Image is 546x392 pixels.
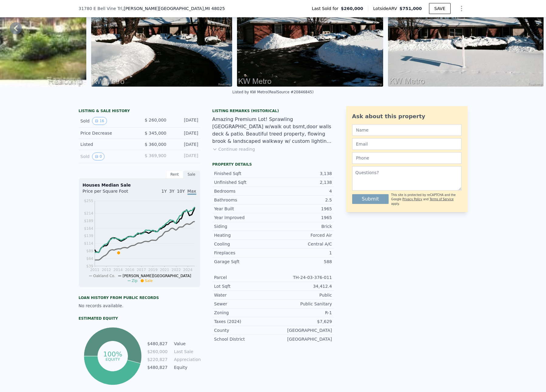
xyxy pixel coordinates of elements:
div: Fireplaces [214,250,273,256]
div: [DATE] [171,130,198,136]
div: R-1 [273,310,332,316]
div: $7,629 [273,318,332,325]
span: , MI 48025 [204,6,225,11]
div: Central A/C [273,241,332,247]
div: Sewer [214,301,273,307]
div: Year Built [214,206,273,212]
div: Sold [81,117,135,125]
tspan: $214 [84,211,93,215]
div: [DATE] [171,117,198,125]
tspan: 100% [103,350,122,358]
div: Lot Sqft [214,283,273,289]
tspan: $189 [84,219,93,223]
tspan: equity [105,357,120,361]
div: Brick [273,223,332,229]
input: Email [352,138,462,150]
td: Last Sale [173,348,200,355]
div: Estimated Equity [79,316,200,321]
span: 31780 E Bell Vine Trl [79,5,122,12]
div: 1 [273,250,332,256]
tspan: 2017 [136,268,146,272]
tspan: 2014 [113,268,123,272]
td: $220,827 [147,356,168,363]
div: Garage Sqft [214,259,273,265]
div: 4 [273,188,332,194]
div: 1965 [273,215,332,221]
td: Appreciation [173,356,200,363]
div: Cooling [214,241,273,247]
span: [PERSON_NAME][GEOGRAPHIC_DATA] [122,274,191,278]
div: [GEOGRAPHIC_DATA] [273,327,332,333]
span: 3Y [169,189,174,194]
div: Public Sanitary [273,301,332,307]
div: Price Decrease [81,130,135,136]
div: Ask about this property [352,112,462,121]
td: $480,827 [147,340,168,347]
span: $ 345,000 [145,131,166,136]
div: TH-24-03-376-011 [273,274,332,280]
td: Equity [173,364,200,371]
button: Continue reading [212,146,255,152]
div: Year Improved [214,215,273,221]
div: Loan history from public records [79,295,200,300]
span: , [PERSON_NAME][GEOGRAPHIC_DATA] [122,5,225,12]
tspan: $114 [84,241,93,246]
div: Zoning [214,310,273,316]
div: Taxes (2024) [214,318,273,325]
button: SAVE [429,3,450,14]
div: No records available. [79,303,200,309]
span: 10Y [177,189,185,194]
tspan: 2021 [160,268,169,272]
div: 2,138 [273,179,332,185]
div: Sale [183,170,200,178]
div: Heating [214,232,273,238]
div: 1965 [273,206,332,212]
tspan: $139 [84,234,93,238]
div: Bathrooms [214,197,273,203]
td: $480,827 [147,364,168,371]
input: Phone [352,152,462,164]
div: This site is protected by reCAPTCHA and the Google and apply. [391,193,461,206]
div: Listed [81,141,135,147]
div: Siding [214,223,273,229]
div: Listed by KW Metro (RealSource #20846845) [232,90,314,94]
span: Oakland Co. [93,274,115,278]
span: $260,000 [341,5,363,12]
span: $ 360,000 [145,142,166,147]
span: Last Sold for [312,5,341,12]
td: $260,000 [147,348,168,355]
td: Value [173,340,200,347]
tspan: $255 [84,199,93,203]
span: $751,000 [400,6,422,11]
div: Water [214,292,273,298]
div: LISTING & SALE HISTORY [79,108,200,115]
div: Price per Square Foot [83,188,139,198]
div: [DATE] [171,153,198,160]
div: Property details [212,162,334,167]
div: Sold [81,153,135,160]
div: Amazing Premium Lot! Sprawling [GEOGRAPHIC_DATA] w/walk out bsmt,door walls deck & patio. Beautif... [212,116,334,145]
div: 3,138 [273,170,332,177]
button: Show Options [455,2,468,15]
tspan: $164 [84,226,93,231]
button: View historical data [92,153,105,160]
div: County [214,327,273,333]
a: Privacy Policy [402,198,422,201]
tspan: 2019 [148,268,158,272]
div: [GEOGRAPHIC_DATA] [273,336,332,342]
div: 588 [273,259,332,265]
tspan: $39 [86,264,93,268]
div: Unfinished Sqft [214,179,273,185]
div: School District [214,336,273,342]
tspan: 2012 [101,268,111,272]
tspan: 2024 [183,268,192,272]
div: Houses Median Sale [83,182,196,188]
button: View historical data [92,117,107,125]
div: [DATE] [171,141,198,147]
span: $ 260,000 [145,118,166,122]
button: Submit [352,194,389,204]
tspan: $64 [86,256,93,261]
span: 1Y [161,189,167,194]
span: $ 369,900 [145,153,166,158]
tspan: 2011 [90,268,99,272]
